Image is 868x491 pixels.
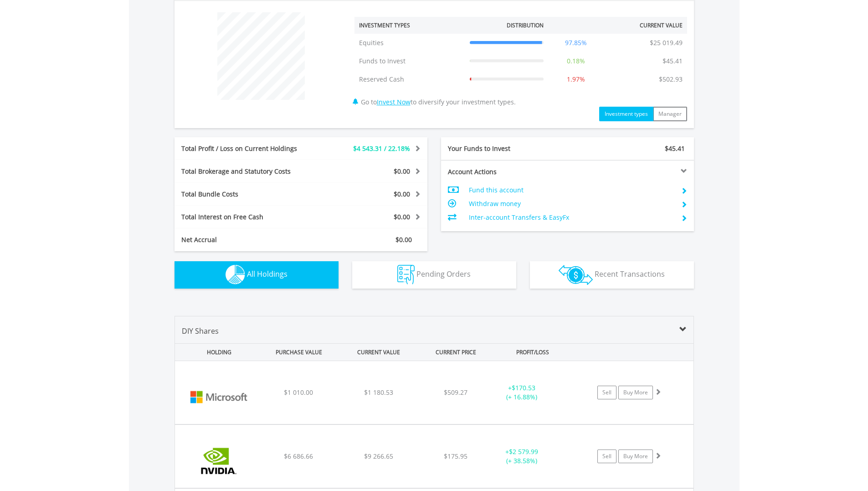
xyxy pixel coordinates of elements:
[548,70,604,88] td: 1.97%
[394,190,410,198] span: $0.00
[175,261,339,289] button: All Holdings
[419,344,492,361] div: CURRENT PRICE
[469,183,673,197] td: Fund this account
[597,450,616,463] a: Sell
[395,235,412,244] span: $0.00
[441,167,568,176] div: Account Actions
[260,344,338,361] div: PURCHASE VALUE
[180,436,258,486] img: EQU.US.NVDA.png
[397,265,415,284] img: pending_instructions-wht.png
[180,372,258,422] img: EQU.US.MSFT.png
[509,447,538,456] span: $2 579.99
[658,52,687,70] td: $45.41
[284,388,313,397] span: $1 010.00
[597,386,616,399] a: Sell
[353,144,410,153] span: $4 543.31 / 22.18%
[348,8,694,121] div: Go to to diversify your investment types.
[354,70,465,88] td: Reserved Cash
[618,386,653,399] a: Buy More
[247,269,288,279] span: All Holdings
[175,344,258,361] div: HOLDING
[618,450,653,463] a: Buy More
[654,70,687,88] td: $502.93
[364,452,393,460] span: $9 266.65
[340,344,418,361] div: CURRENT VALUE
[354,52,465,70] td: Funds to Invest
[394,167,410,176] span: $0.00
[416,269,471,279] span: Pending Orders
[182,326,219,336] span: DIY Shares
[494,344,572,361] div: PROFIT/LOSS
[645,34,687,52] td: $25 019.49
[665,144,685,153] span: $45.41
[175,212,322,222] div: Total Interest on Free Cash
[364,388,393,397] span: $1 180.53
[559,265,593,285] img: transactions-zar-wht.png
[507,21,544,29] div: Distribution
[595,269,665,279] span: Recent Transactions
[226,265,245,284] img: holdings-wht.png
[604,17,687,34] th: Current Value
[284,452,313,460] span: $6 686.66
[441,144,568,153] div: Your Funds to Invest
[444,388,467,397] span: $509.27
[354,34,465,52] td: Equities
[175,235,322,244] div: Net Accrual
[444,452,467,460] span: $175.95
[548,52,604,70] td: 0.18%
[530,261,694,289] button: Recent Transactions
[469,197,673,211] td: Withdraw money
[175,167,322,176] div: Total Brokerage and Statutory Costs
[548,34,604,52] td: 97.85%
[352,261,516,289] button: Pending Orders
[469,211,673,224] td: Inter-account Transfers & EasyFx
[512,383,535,392] span: $170.53
[488,447,556,465] div: + (+ 38.58%)
[599,107,653,121] button: Investment types
[377,98,411,106] a: Invest Now
[653,107,687,121] button: Manager
[488,383,556,402] div: + (+ 16.88%)
[175,144,322,153] div: Total Profit / Loss on Current Holdings
[175,190,322,199] div: Total Bundle Costs
[394,212,410,221] span: $0.00
[354,17,465,34] th: Investment Types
